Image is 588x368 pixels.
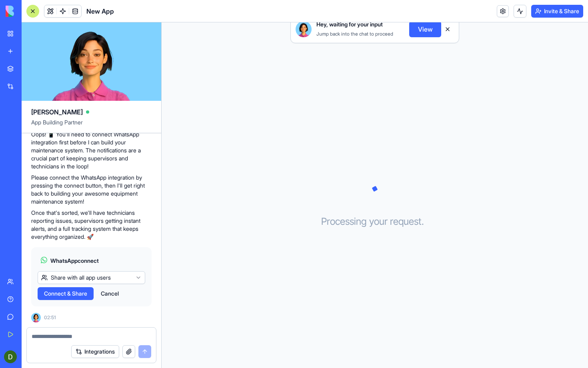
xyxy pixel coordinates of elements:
[31,209,152,241] p: Once that's sorted, we'll have technicians reporting issues, supervisors getting instant alerts, ...
[50,257,99,265] span: WhatsApp connect
[409,21,441,37] button: View
[316,20,383,28] span: Hey, waiting for your input
[71,345,119,358] button: Integrations
[44,290,87,298] span: Connect & Share
[6,6,55,17] img: logo
[97,287,123,300] button: Cancel
[41,257,47,263] img: whatsapp
[31,313,41,322] img: Ella_00000_wcx2te.png
[38,287,94,300] button: Connect & Share
[531,5,583,18] button: Invite & Share
[316,31,393,37] span: Jump back into the chat to proceed
[321,215,429,228] h3: Processing your request
[31,130,152,170] p: Oops! 📱 You'll need to connect WhatsApp integration first before I can build your maintenance sys...
[44,314,56,321] span: 02:51
[31,174,152,206] p: Please connect the WhatsApp integration by pressing the connect button, then I'll get right back ...
[296,21,312,37] img: Ella_00000_wcx2te.png
[422,215,424,228] span: .
[31,118,152,133] span: App Building Partner
[31,107,83,117] span: [PERSON_NAME]
[4,350,17,363] img: ACg8ocLtiCvdwXZHfgcWymCFnwFdAfuSF9xma9Tq_2BmtMM7f1fKgQ=s96-c
[86,6,114,16] span: New App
